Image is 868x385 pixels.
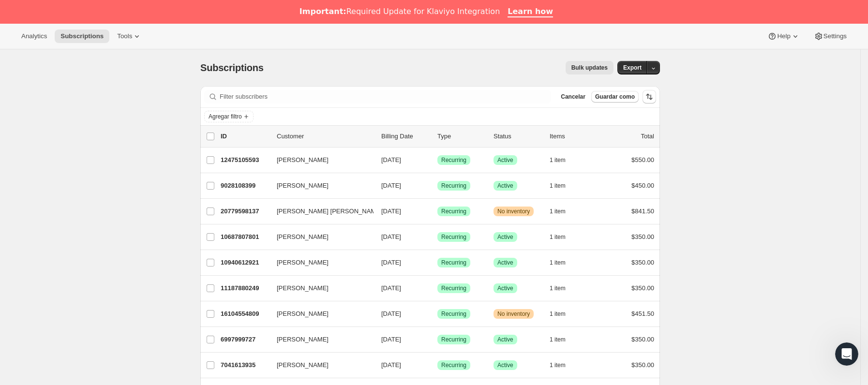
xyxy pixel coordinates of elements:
[550,179,576,192] button: 1 item
[271,281,368,296] button: [PERSON_NAME]
[21,32,47,40] span: Analytics
[271,306,368,322] button: [PERSON_NAME]
[777,32,790,40] span: Help
[441,182,466,190] span: Recurring
[441,336,466,343] span: Recurring
[271,178,368,193] button: [PERSON_NAME]
[550,358,576,372] button: 1 item
[221,132,269,141] p: ID
[221,307,654,321] div: 16104554809[PERSON_NAME][DATE]LogradoRecurringAdvertenciaNo inventory1 item$451.50
[497,259,513,267] span: Active
[566,61,614,74] button: Bulk updates
[111,30,148,43] button: Tools
[117,32,132,40] span: Tools
[221,309,269,319] p: 16104554809
[623,64,642,72] span: Export
[221,132,654,141] div: IDCustomerBilling DateTypeStatusItemsTotal
[381,132,430,141] p: Billing Date
[571,64,608,72] span: Bulk updates
[494,132,542,141] p: Status
[441,233,466,241] span: Recurring
[381,310,401,317] span: [DATE]
[631,207,654,215] span: $841.50
[221,358,654,372] div: 7041613935[PERSON_NAME][DATE]LogradoRecurringLogradoActive1 item$350.00
[271,204,368,219] button: [PERSON_NAME] [PERSON_NAME]
[591,91,639,103] button: Guardar como
[595,93,635,101] span: Guardar como
[561,93,585,101] span: Cancelar
[762,30,806,43] button: Help
[381,156,401,163] span: [DATE]
[221,179,654,192] div: 9028108399[PERSON_NAME][DATE]LogradoRecurringLogradoActive1 item$450.00
[617,61,647,74] button: Export
[381,336,401,343] span: [DATE]
[277,181,329,191] span: [PERSON_NAME]
[550,132,598,141] div: Items
[497,284,513,292] span: Active
[271,152,368,168] button: [PERSON_NAME]
[221,360,269,370] p: 7041613935
[381,233,401,240] span: [DATE]
[277,232,329,242] span: [PERSON_NAME]
[277,155,329,165] span: [PERSON_NAME]
[550,281,576,295] button: 1 item
[277,258,329,267] span: [PERSON_NAME]
[497,336,513,343] span: Active
[220,90,551,104] input: Filter subscribers
[209,113,242,120] span: Agregar filtro
[277,283,329,293] span: [PERSON_NAME]
[271,255,368,270] button: [PERSON_NAME]
[381,182,401,189] span: [DATE]
[823,32,847,40] span: Settings
[631,336,654,343] span: $350.00
[497,361,513,369] span: Active
[550,333,576,346] button: 1 item
[60,32,104,40] span: Subscriptions
[641,132,654,141] p: Total
[497,233,513,241] span: Active
[221,335,269,344] p: 6997999727
[550,233,566,241] span: 1 item
[221,155,269,165] p: 12475105593
[631,284,654,292] span: $350.00
[221,230,654,244] div: 10687807801[PERSON_NAME][DATE]LogradoRecurringLogradoActive1 item$350.00
[550,336,566,343] span: 1 item
[550,307,576,321] button: 1 item
[441,207,466,215] span: Recurring
[381,284,401,292] span: [DATE]
[497,182,513,190] span: Active
[643,90,656,104] button: Ordenar los resultados
[299,7,500,16] div: Required Update for Klaviyo Integration
[221,333,654,346] div: 6997999727[PERSON_NAME][DATE]LogradoRecurringLogradoActive1 item$350.00
[550,182,566,190] span: 1 item
[204,111,254,122] button: Agregar filtro
[497,156,513,164] span: Active
[277,360,329,370] span: [PERSON_NAME]
[381,207,401,215] span: [DATE]
[550,310,566,318] span: 1 item
[55,30,109,43] button: Subscriptions
[221,205,654,218] div: 20779598137[PERSON_NAME] [PERSON_NAME][DATE]LogradoRecurringAdvertenciaNo inventory1 item$841.50
[441,156,466,164] span: Recurring
[550,207,566,215] span: 1 item
[221,207,269,216] p: 20779598137
[221,153,654,167] div: 12475105593[PERSON_NAME][DATE]LogradoRecurringLogradoActive1 item$550.00
[441,310,466,318] span: Recurring
[550,284,566,292] span: 1 item
[631,310,654,317] span: $451.50
[437,132,486,141] div: Type
[221,256,654,269] div: 10940612921[PERSON_NAME][DATE]LogradoRecurringLogradoActive1 item$350.00
[808,30,853,43] button: Settings
[221,281,654,295] div: 11187880249[PERSON_NAME][DATE]LogradoRecurringLogradoActive1 item$350.00
[631,233,654,240] span: $350.00
[15,30,53,43] button: Analytics
[835,342,858,366] iframe: Intercom live chat
[271,357,368,373] button: [PERSON_NAME]
[221,283,269,293] p: 11187880249
[277,132,374,141] p: Customer
[497,310,530,318] span: No inventory
[441,361,466,369] span: Recurring
[221,232,269,242] p: 10687807801
[277,207,382,216] span: [PERSON_NAME] [PERSON_NAME]
[631,182,654,189] span: $450.00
